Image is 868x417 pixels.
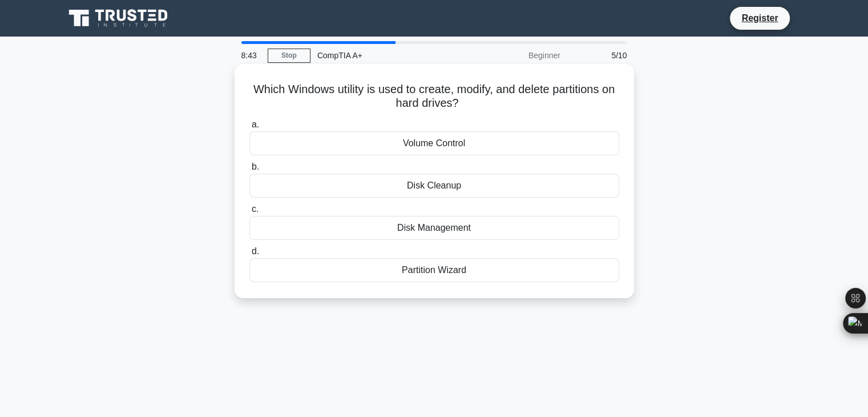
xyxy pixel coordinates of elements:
h5: Which Windows utility is used to create, modify, and delete partitions on hard drives? [248,82,620,111]
span: d. [252,246,259,256]
span: a. [252,119,259,129]
div: Beginner [467,44,567,67]
div: Disk Management [249,216,619,240]
div: 5/10 [567,44,634,67]
span: b. [252,162,259,171]
span: c. [252,204,259,214]
a: Stop [268,49,310,63]
div: Volume Control [249,131,619,155]
div: Partition Wizard [249,258,619,282]
div: 8:43 [235,44,268,67]
div: Disk Cleanup [249,174,619,198]
div: CompTIA A+ [310,44,467,67]
a: Register [734,11,785,25]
